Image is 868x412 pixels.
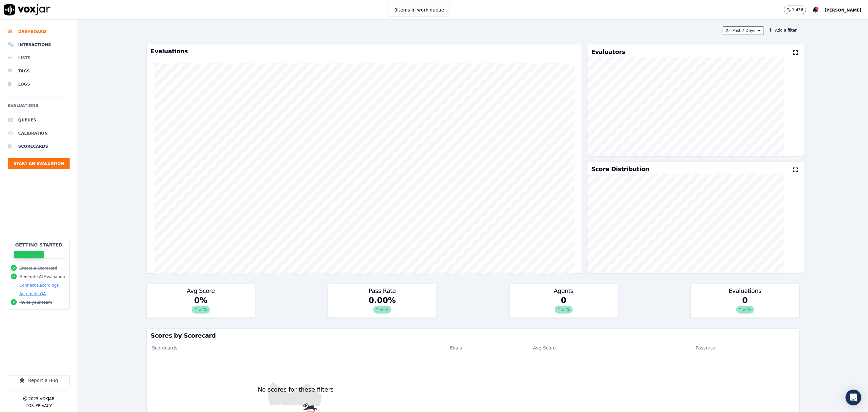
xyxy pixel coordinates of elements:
a: Scorecards [8,140,70,153]
button: TOS [26,403,33,408]
button: 1,456 [784,6,806,14]
h3: Scores by Scorecard [151,333,795,339]
th: Scorecards [147,343,445,353]
h3: Pass Rate [332,288,432,294]
button: [PERSON_NAME] [825,6,868,14]
a: Calibration [8,127,70,140]
a: Lists [8,51,70,64]
h2: Getting Started [15,242,62,248]
h3: Evaluators [591,49,625,55]
h3: Agents [514,288,614,294]
div: ∞ % [555,306,572,314]
p: 1,456 [792,7,803,13]
button: 1,456 [784,6,813,14]
a: Interactions [8,38,70,51]
img: voxjar logo [4,4,51,15]
span: [PERSON_NAME] [825,8,861,13]
h3: Avg Score [151,288,251,294]
div: ∞ % [192,306,210,314]
p: No scores for these filters [255,385,336,394]
button: Privacy [35,403,52,408]
button: Create a Scorecard [19,266,57,271]
h3: Evaluations [151,48,578,54]
div: 0 % [147,295,255,318]
button: Past 7 Days [723,26,764,35]
a: Logs [8,78,70,91]
h6: Evaluations [8,102,70,114]
h3: Evaluations [695,288,795,294]
button: Report a Bug [8,375,70,385]
a: Dashboard [8,25,70,38]
button: Start an Evaluation [8,158,70,169]
th: Evals [445,343,528,353]
div: ∞ % [373,306,391,314]
div: ∞ % [736,306,754,314]
button: Add a filter [766,26,799,34]
a: Tags [8,64,70,78]
button: Generate AI Evaluation [19,274,65,279]
a: Queues [8,114,70,127]
div: 0 [691,295,799,318]
button: Connect Recordings [19,283,59,288]
th: Avg Score [528,343,650,353]
h3: Score Distribution [591,166,649,172]
div: 0.00 % [328,295,436,318]
button: Invite your team [19,300,52,305]
div: 0 [510,295,618,318]
div: Open Intercom Messenger [846,390,861,405]
button: 0items in work queue [389,4,450,16]
button: Automate QA [19,291,46,296]
th: Passrate [650,343,761,353]
p: 2025 Voxjar [29,396,55,401]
